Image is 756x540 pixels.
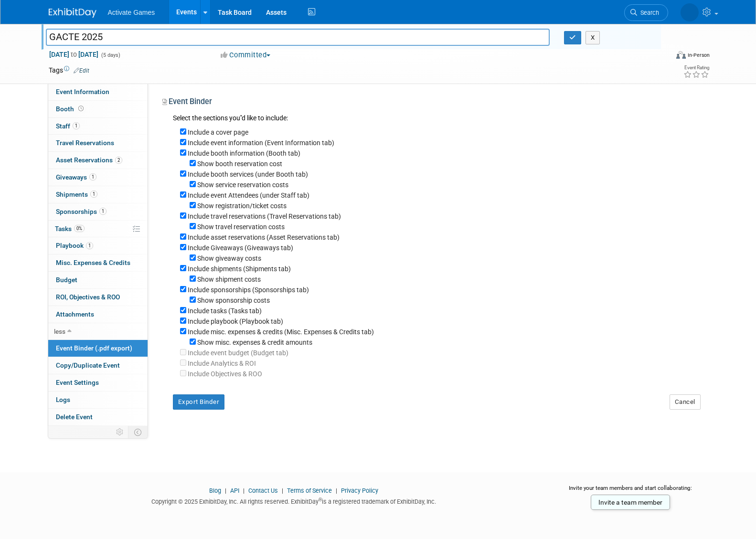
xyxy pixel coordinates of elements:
[56,310,94,318] span: Attachments
[197,223,285,231] label: Show travel reservation costs
[188,318,283,325] label: Include playbook (Playbook tab)
[89,173,96,180] span: 1
[90,191,97,198] span: 1
[586,31,600,44] button: X
[49,495,540,506] div: Copyright © 2025 ExhibitDay, Inc. All rights reserved. ExhibitDay is a registered trademark of Ex...
[49,50,99,59] span: [DATE] [DATE]
[112,426,128,438] td: Personalize Event Tab Strip
[188,128,248,136] label: Include a cover page
[56,191,97,198] span: Shipments
[48,357,148,374] a: Copy/Duplicate Event
[188,307,262,315] label: Include tasks (Tasks tab)
[287,487,332,494] a: Terms of Service
[54,328,65,335] span: less
[56,88,109,95] span: Event Information
[681,3,699,21] img: Asalah Calendar
[86,242,93,249] span: 1
[48,221,148,237] a: Tasks0%
[188,244,293,252] label: Include Giveaways (Giveaways tab)
[56,344,132,352] span: Event Binder (.pdf export)
[56,413,93,421] span: Delete Event
[624,4,668,21] a: Search
[48,152,148,169] a: Asset Reservations2
[670,394,701,410] button: Cancel
[48,340,148,357] a: Event Binder (.pdf export)
[209,487,221,494] a: Blog
[279,487,286,494] span: |
[76,105,85,112] span: Booth not reserved yet
[100,52,120,58] span: (5 days)
[637,9,659,16] span: Search
[687,52,710,59] div: In-Person
[188,328,374,336] label: Include misc. expenses & credits (Misc. Expenses & Credits tab)
[223,487,229,494] span: |
[69,51,78,58] span: to
[197,296,270,304] label: Show sponsorship costs
[197,160,282,168] label: Show booth reservation cost
[676,51,686,59] img: Format-Inperson.png
[56,293,120,301] span: ROI, Objectives & ROO
[230,487,239,494] a: API
[333,487,340,494] span: |
[56,276,77,284] span: Budget
[217,50,274,60] button: Committed
[128,426,148,438] td: Toggle Event Tabs
[48,392,148,408] a: Logs
[48,237,148,254] a: Playbook1
[74,225,85,232] span: 0%
[48,409,148,425] a: Delete Event
[180,349,186,355] input: Your ExhibitDay workspace does not have access to Budgeting.
[341,487,378,494] a: Privacy Policy
[188,370,262,378] label: Your ExhibitDay workspace does not have access to Analytics and ROI.
[248,487,278,494] a: Contact Us
[180,370,186,376] input: Your ExhibitDay workspace does not have access to Analytics and ROI.
[48,169,148,186] a: Giveaways1
[56,361,120,369] span: Copy/Duplicate Event
[173,394,225,410] button: Export Binder
[48,254,148,271] a: Misc. Expenses & Credits
[188,170,308,178] label: Include booth services (under Booth tab)
[48,101,148,117] a: Booth
[48,186,148,203] a: Shipments1
[188,286,309,294] label: Include sponsorships (Sponsorships tab)
[197,339,312,346] label: Show misc. expenses & credit amounts
[56,173,96,181] span: Giveaways
[241,487,247,494] span: |
[319,497,322,502] sup: ®
[48,135,148,151] a: Travel Reservations
[48,306,148,323] a: Attachments
[56,208,106,215] span: Sponsorships
[49,65,89,75] td: Tags
[197,181,288,189] label: Show service reservation costs
[188,212,341,220] label: Include travel reservations (Travel Reservations tab)
[188,139,334,147] label: Include event information (Event Information tab)
[99,208,106,215] span: 1
[56,396,70,403] span: Logs
[612,50,710,64] div: Event Format
[48,289,148,306] a: ROI, Objectives & ROO
[188,233,340,241] label: Include asset reservations (Asset Reservations tab)
[188,265,291,273] label: Include shipments (Shipments tab)
[56,122,80,130] span: Staff
[56,105,85,113] span: Booth
[48,374,148,391] a: Event Settings
[48,272,148,288] a: Budget
[197,275,261,283] label: Show shipment costs
[188,349,288,357] label: Your ExhibitDay workspace does not have access to Budgeting.
[73,122,80,129] span: 1
[48,323,148,340] a: less
[188,191,309,199] label: Include event Attendees (under Staff tab)
[56,242,93,249] span: Playbook
[188,360,256,367] label: Your ExhibitDay workspace does not have access to Analytics and ROI.
[188,149,300,157] label: Include booth information (Booth tab)
[591,495,670,510] a: Invite a team member
[48,84,148,100] a: Event Information
[48,118,148,135] a: Staff1
[197,254,261,262] label: Show giveaway costs
[115,157,122,164] span: 2
[180,360,186,366] input: Your ExhibitDay workspace does not have access to Analytics and ROI.
[74,67,89,74] a: Edit
[173,113,701,124] div: Select the sections you''d like to include:
[197,202,287,210] label: Show registration/ticket costs
[49,8,96,18] img: ExhibitDay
